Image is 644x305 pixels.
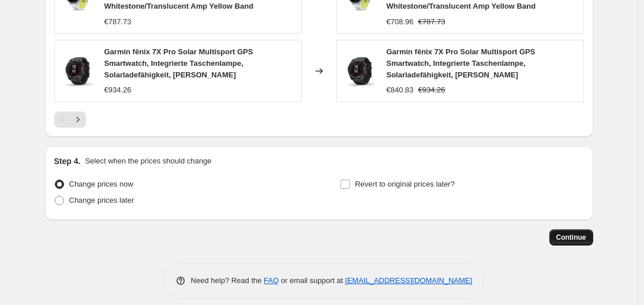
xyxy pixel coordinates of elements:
[549,229,593,246] button: Continue
[345,276,472,285] a: [EMAIL_ADDRESS][DOMAIN_NAME]
[387,84,414,96] div: €840.83
[556,233,586,242] span: Continue
[104,16,132,28] div: €787.73
[387,16,414,28] div: €708.96
[191,276,264,285] span: Need help? Read the
[69,180,133,188] span: Change prices now
[387,47,536,79] span: Garmin fēnix 7X Pro Solar Multisport GPS Smartwatch, Integrierte Taschenlampe, Solarladefähigkeit...
[343,54,377,88] img: 71js3xxPb7L_80x.jpg
[418,84,445,96] strike: €934.26
[355,180,455,188] span: Revert to original prices later?
[54,111,86,128] nav: Pagination
[85,155,211,167] p: Select when the prices should change
[61,54,95,88] img: 71js3xxPb7L_80x.jpg
[104,84,132,96] div: €934.26
[279,276,345,285] span: or email support at
[264,276,279,285] a: FAQ
[104,47,253,79] span: Garmin fēnix 7X Pro Solar Multisport GPS Smartwatch, Integrierte Taschenlampe, Solarladefähigkeit...
[54,155,81,167] h2: Step 4.
[69,196,134,204] span: Change prices later
[418,16,445,28] strike: €787.73
[70,111,86,128] button: Next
